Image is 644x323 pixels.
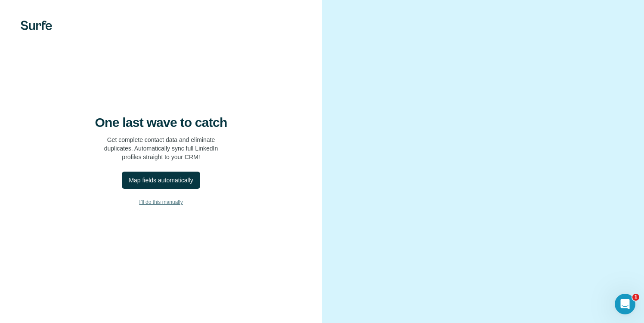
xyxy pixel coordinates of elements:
div: Map fields automatically [129,176,193,185]
span: I’ll do this manually [139,198,183,206]
iframe: Intercom live chat [615,294,635,314]
span: 1 [632,294,639,301]
button: Map fields automatically [122,172,200,189]
p: Get complete contact data and eliminate duplicates. Automatically sync full LinkedIn profiles str... [104,135,218,161]
h4: One last wave to catch [95,115,227,130]
img: Surfe's logo [21,21,52,30]
button: I’ll do this manually [17,196,305,209]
